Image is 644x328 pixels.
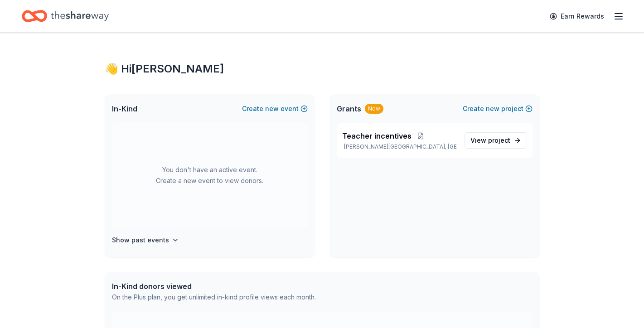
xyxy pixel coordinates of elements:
[242,103,308,114] button: Createnewevent
[112,235,179,246] button: Show past events
[342,130,412,141] span: Teacher incentives
[265,103,279,114] span: new
[112,235,169,246] h4: Show past events
[105,62,540,76] div: 👋 Hi [PERSON_NAME]
[486,103,499,114] span: new
[544,8,610,24] a: Earn Rewards
[112,292,316,303] div: On the Plus plan, you get unlimited in-kind profile views each month.
[365,104,383,114] div: New
[112,103,137,114] span: In-Kind
[342,143,457,150] p: [PERSON_NAME][GEOGRAPHIC_DATA], [GEOGRAPHIC_DATA]
[488,136,510,144] span: project
[22,5,109,27] a: Home
[112,123,308,227] div: You don't have an active event. Create a new event to view donors.
[112,281,316,292] div: In-Kind donors viewed
[470,135,510,146] span: View
[465,132,527,149] a: View project
[337,103,361,114] span: Grants
[463,103,533,114] button: Createnewproject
